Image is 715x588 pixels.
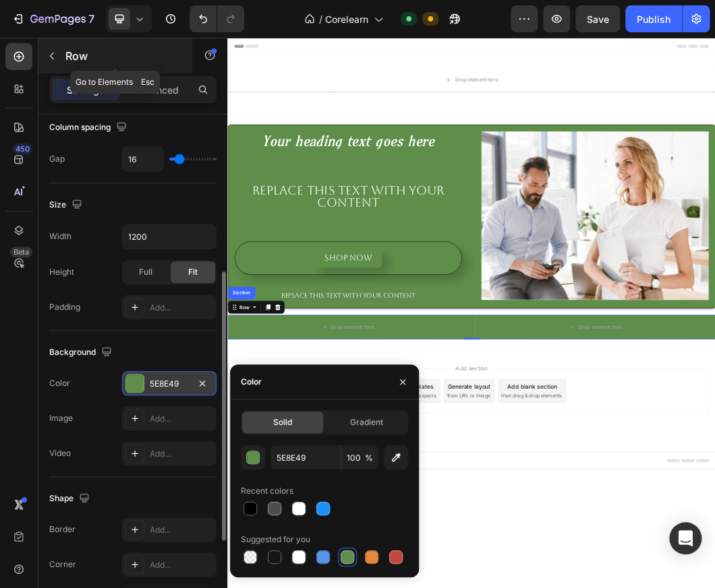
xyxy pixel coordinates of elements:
div: Border [49,523,76,535]
div: Corner [49,558,76,570]
div: Shape [49,490,92,508]
div: 5E8E49 [150,378,189,390]
div: Column spacing [49,119,130,137]
span: Save [587,13,609,25]
span: Replace this text with your content [40,240,360,285]
div: Image [49,412,73,424]
button: Save [575,5,620,32]
div: Add... [150,559,213,571]
div: Color [241,376,262,388]
div: Drop element here [172,474,244,485]
span: Add section [373,541,437,555]
div: Section [6,419,40,427]
div: Replace this text with your content [11,417,389,437]
div: Add... [150,524,213,536]
div: Beta [10,247,32,257]
div: Recent colors [241,485,293,497]
div: Drop element here [582,474,654,485]
input: Auto [123,147,163,171]
div: Add... [150,413,213,425]
div: Size [49,196,85,214]
div: Padding [49,301,80,313]
p: 7 [88,11,94,27]
div: Color [49,377,70,389]
div: Height [49,266,74,278]
div: 450 [13,143,32,154]
div: Suggested for you [241,533,310,546]
div: Generate layout [366,570,436,585]
span: / [319,12,322,26]
div: Row [17,440,39,453]
div: Add blank section [464,570,546,585]
div: Drop element here [377,64,449,75]
p: Settings [67,83,105,97]
span: Corelearn [325,12,368,26]
button: 7 [5,5,101,32]
p: Advanced [133,83,179,97]
div: Undo/Redo [190,5,244,32]
div: Gap [49,153,65,165]
span: Full [139,266,152,278]
button: <p><span style="font-size:20px;">shop now</span></p> [145,349,256,381]
span: shop now [161,356,239,372]
h2: Your heading text goes here [11,155,389,189]
div: Background [49,344,115,362]
span: % [365,452,373,464]
div: Add... [150,302,213,314]
div: Add... [150,448,213,460]
div: Publish [637,12,670,26]
span: Gradient [350,416,383,428]
div: Choose templates [260,570,341,585]
p: Row [65,48,180,64]
input: Eg: FFFFFF [270,445,341,469]
button: Publish [625,5,682,32]
span: Fit [188,266,198,278]
span: Solid [273,416,292,428]
iframe: To enrich screen reader interactions, please activate Accessibility in Grammarly extension settings [227,38,715,588]
div: Open Intercom Messenger [669,522,702,554]
div: Video [49,447,71,459]
div: Width [49,230,71,242]
input: Auto [123,224,216,249]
